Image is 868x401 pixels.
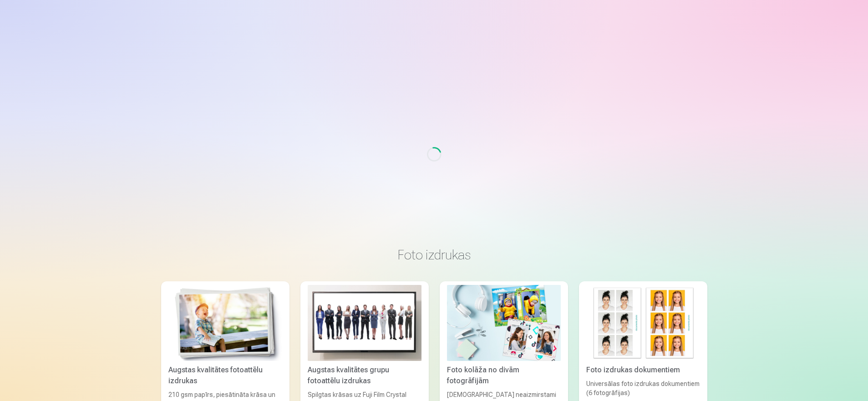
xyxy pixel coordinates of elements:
[447,285,561,361] img: Foto kolāža no divām fotogrāfijām
[304,365,425,386] div: Augstas kvalitātes grupu fotoattēlu izdrukas
[443,365,564,386] div: Foto kolāža no divām fotogrāfijām
[165,365,286,386] div: Augstas kvalitātes fotoattēlu izdrukas
[168,285,282,361] img: Augstas kvalitātes fotoattēlu izdrukas
[583,365,704,376] div: Foto izdrukas dokumentiem
[308,285,421,361] img: Augstas kvalitātes grupu fotoattēlu izdrukas
[586,285,700,361] img: Foto izdrukas dokumentiem
[168,247,700,263] h3: Foto izdrukas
